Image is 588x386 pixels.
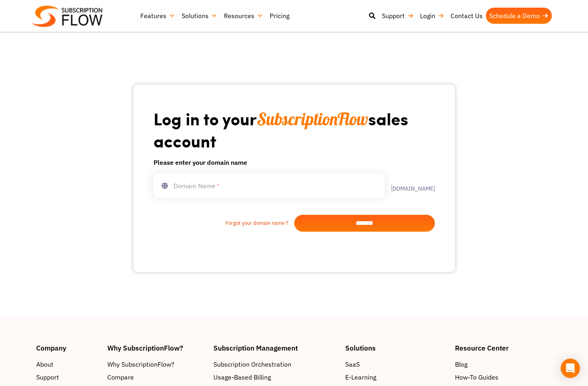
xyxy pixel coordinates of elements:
h4: Why SubscriptionFlow? [107,344,205,351]
a: How-To Guides [455,372,552,382]
span: SaaS [345,359,360,369]
h4: Solutions [345,344,447,351]
a: Schedule a Demo [486,8,552,24]
h1: Log in to your sales account [154,108,435,151]
a: Support [36,372,99,382]
a: Support [379,8,417,24]
label: .[DOMAIN_NAME] [385,180,435,191]
a: Contact Us [447,8,486,24]
span: Usage-Based Billing [213,372,271,382]
a: Login [417,8,447,24]
a: Pricing [266,8,293,24]
a: Solutions [178,8,221,24]
h4: Resource Center [455,344,552,351]
a: Subscription Orchestration [213,359,337,369]
a: E-Learning [345,372,447,382]
span: E-Learning [345,372,376,382]
div: Open Intercom Messenger [561,359,580,378]
span: SubscriptionFlow [257,108,368,130]
a: Resources [221,8,266,24]
h4: Company [36,344,99,351]
a: About [36,359,99,369]
a: Usage-Based Billing [213,372,337,382]
h6: Please enter your domain name [154,158,435,167]
span: About [36,359,53,369]
a: Why SubscriptionFlow? [107,359,205,369]
img: Subscriptionflow [32,6,102,27]
span: Subscription Orchestration [213,359,291,369]
a: Blog [455,359,552,369]
a: Compare [107,372,205,382]
a: Features [137,8,178,24]
span: Compare [107,372,134,382]
h4: Subscription Management [213,344,337,351]
a: SaaS [345,359,447,369]
a: Forgot your domain name ? [154,219,294,227]
span: Why SubscriptionFlow? [107,359,174,369]
span: Support [36,372,59,382]
span: Blog [455,359,467,369]
span: How-To Guides [455,372,498,382]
